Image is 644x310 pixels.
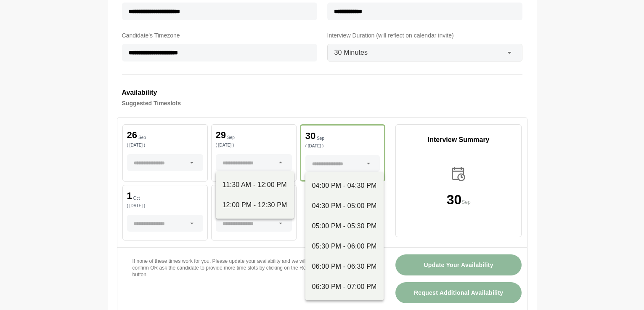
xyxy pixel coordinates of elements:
p: 30 [447,193,462,206]
p: Sep [461,198,470,206]
p: 2 [216,191,221,200]
p: 1 [127,191,132,200]
p: ( [DATE] ) [216,204,292,208]
p: 29 [216,131,226,140]
h4: Suggested Timeslots [122,98,522,108]
p: 26 [127,131,137,140]
button: Update Your Availability [395,254,522,275]
p: ( [DATE] ) [216,143,292,147]
label: Interview Duration (will reflect on calendar invite) [327,30,522,40]
h3: Availability [122,87,522,98]
p: ( [DATE] ) [127,143,203,147]
p: 30 [305,131,315,141]
span: 30 Minutes [334,47,368,58]
img: calender [450,165,467,183]
p: Sep [227,136,235,140]
p: ( [DATE] ) [127,204,203,208]
label: Candidate's Timezone [122,30,317,40]
button: Request Additional Availability [395,282,522,303]
p: Sep [317,136,324,141]
p: Oct [222,196,229,200]
p: Interview Summary [396,135,522,145]
p: Sep [138,136,146,140]
p: ( [DATE] ) [305,144,380,148]
p: If none of these times work for you. Please update your availability and we will share it with yo... [133,258,375,278]
p: Oct [133,196,140,200]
